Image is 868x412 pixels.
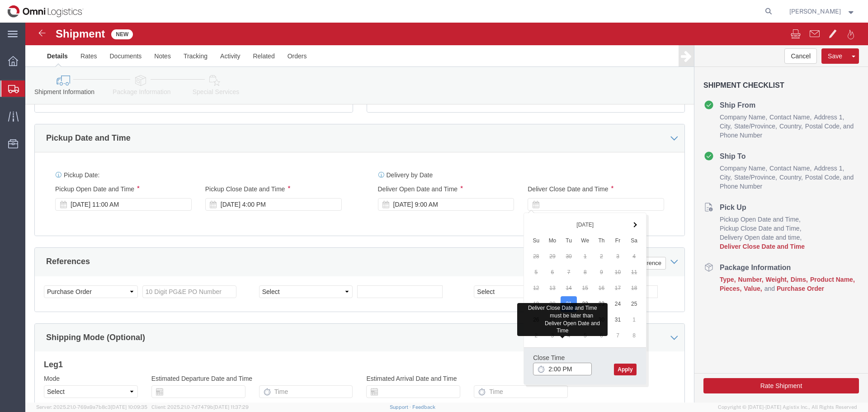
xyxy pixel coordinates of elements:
[718,403,857,411] span: Copyright © [DATE]-[DATE] Agistix Inc., All Rights Reserved
[789,6,841,16] span: Robert Delbosque
[789,6,856,17] button: [PERSON_NAME]
[390,404,412,410] a: Support
[151,404,249,410] span: Client: 2025.21.0-7d7479b
[36,404,147,410] span: Server: 2025.21.0-769a9a7b8c3
[213,404,249,410] span: [DATE] 11:37:29
[6,5,85,18] img: logo
[111,404,147,410] span: [DATE] 10:09:35
[25,23,868,403] iframe: FS Legacy Container
[412,404,435,410] a: Feedback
